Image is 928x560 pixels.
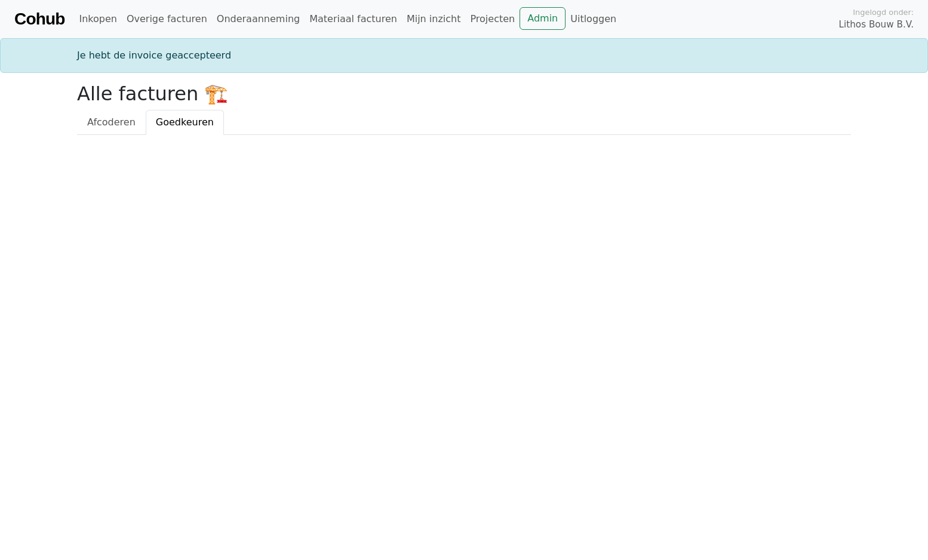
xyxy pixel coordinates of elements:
a: Mijn inzicht [402,7,466,31]
a: Overige facturen [122,7,212,31]
span: Goedkeuren [156,116,214,128]
a: Inkopen [74,7,121,31]
span: Lithos Bouw B.V. [839,18,914,32]
a: Goedkeuren [146,110,224,135]
a: Onderaanneming [212,7,305,31]
a: Uitloggen [566,7,621,31]
a: Cohub [14,5,64,33]
a: Projecten [465,7,520,31]
a: Materiaal facturen [305,7,402,31]
a: Afcoderen [77,110,146,135]
span: Afcoderen [87,116,136,128]
span: Ingelogd onder: [853,7,914,18]
h2: Alle facturen 🏗️ [77,82,851,105]
a: Admin [520,7,566,30]
div: Je hebt de invoice geaccepteerd [70,48,858,63]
